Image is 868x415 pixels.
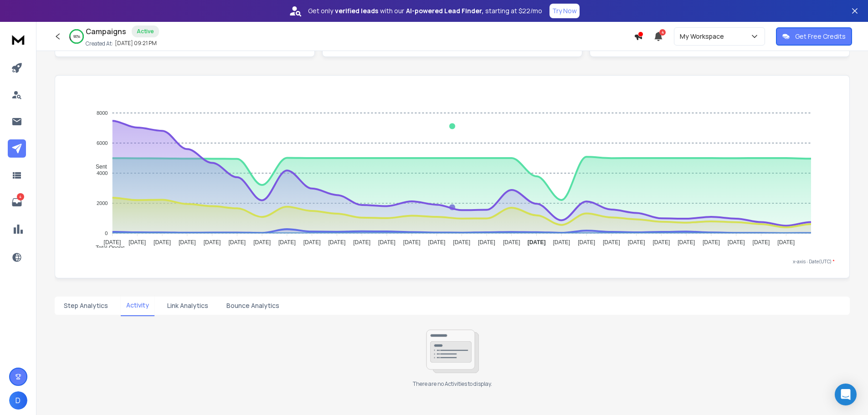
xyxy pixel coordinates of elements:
a: 4 [8,193,26,211]
button: Activity [121,295,154,316]
tspan: [DATE] [528,239,546,246]
tspan: [DATE] [453,239,470,246]
tspan: [DATE] [728,239,745,246]
tspan: [DATE] [553,239,570,246]
div: Open Intercom Messenger [835,384,857,405]
tspan: [DATE] [653,239,670,246]
button: D [9,391,27,410]
tspan: [DATE] [154,239,171,246]
tspan: 0 [105,231,108,236]
tspan: [DATE] [403,239,421,246]
tspan: [DATE] [777,239,795,246]
p: My Workspace [680,32,728,41]
p: Created At: [86,40,113,47]
tspan: 2000 [97,200,108,206]
p: There are no Activities to display. [413,380,492,388]
tspan: [DATE] [478,239,495,246]
tspan: [DATE] [104,239,121,246]
tspan: [DATE] [578,239,595,246]
p: x-axis : Date(UTC) [70,258,835,265]
tspan: [DATE] [179,239,196,246]
button: Link Analytics [162,296,214,316]
tspan: 6000 [97,140,108,146]
tspan: [DATE] [378,239,395,246]
img: logo [9,31,27,48]
tspan: [DATE] [303,239,321,246]
tspan: [DATE] [128,239,146,246]
span: 4 [659,29,666,36]
tspan: [DATE] [753,239,770,246]
button: Step Analytics [58,296,113,316]
tspan: [DATE] [278,239,296,246]
p: 4 [17,193,24,200]
div: Active [132,26,159,37]
span: Total Opens [89,245,125,251]
tspan: [DATE] [204,239,221,246]
p: Get only with our starting at $22/mo [308,6,542,15]
tspan: [DATE] [228,239,246,246]
button: Get Free Credits [776,27,852,46]
strong: verified leads [335,6,378,15]
p: [DATE] 09:21 PM [115,40,157,47]
tspan: [DATE] [703,239,720,246]
p: Try Now [552,6,577,15]
tspan: [DATE] [328,239,345,246]
tspan: [DATE] [253,239,271,246]
button: Bounce Analytics [221,296,285,316]
tspan: [DATE] [503,239,520,246]
tspan: [DATE] [603,239,620,246]
tspan: 8000 [97,110,108,116]
tspan: [DATE] [678,239,695,246]
tspan: [DATE] [428,239,446,246]
strong: AI-powered Lead Finder, [406,6,483,15]
span: Sent [89,164,107,170]
h1: Campaigns [86,26,126,37]
tspan: 4000 [97,170,108,176]
tspan: [DATE] [628,239,645,246]
button: Try Now [550,4,580,18]
p: Get Free Credits [795,32,846,41]
p: 90 % [73,34,80,39]
tspan: [DATE] [353,239,370,246]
